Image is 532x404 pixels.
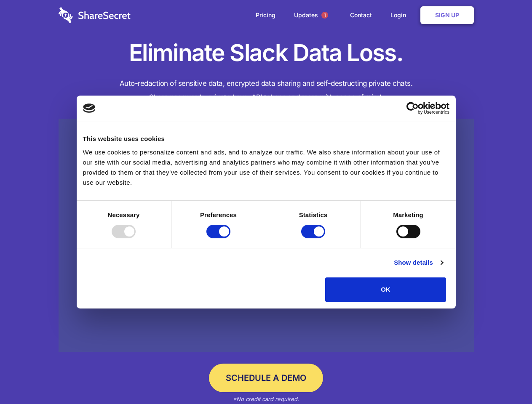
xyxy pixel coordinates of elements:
strong: Statistics [299,211,328,218]
a: Usercentrics Cookiebot - opens in a new window [376,102,449,114]
strong: Necessary [108,211,140,218]
div: We use cookies to personalize content and ads, and to analyze our traffic. We also share informat... [83,147,449,188]
a: Login [382,2,419,28]
h4: Auto-redaction of sensitive data, encrypted data sharing and self-destructing private chats. Shar... [59,77,474,104]
a: Wistia video thumbnail [59,119,474,352]
a: Pricing [247,2,284,28]
div: This website uses cookies [83,134,449,144]
img: logo [83,104,96,113]
span: 1 [321,12,328,19]
a: Schedule a Demo [209,364,323,392]
strong: Marketing [393,211,423,218]
em: *No credit card required. [233,396,299,402]
a: Show details [394,258,443,268]
strong: Preferences [200,211,237,218]
a: Sign Up [420,6,474,24]
button: OK [325,277,446,302]
a: Contact [342,2,380,28]
img: logo-wordmark-white-trans-d4663122ce5f474addd5e946df7df03e33cb6a1c49d2221995e7729f52c070b2.svg [59,7,131,23]
h1: Eliminate Slack Data Loss. [59,38,474,68]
